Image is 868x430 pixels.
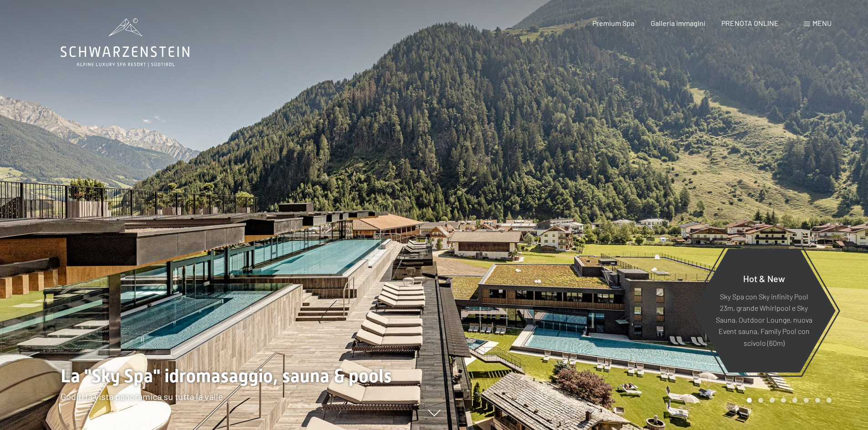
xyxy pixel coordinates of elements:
span: Hot & New [743,273,785,283]
div: Carousel Page 7 [815,398,820,403]
a: PRENOTA ONLINE [721,19,779,27]
div: Carousel Page 3 [770,398,775,403]
a: Hot & New Sky Spa con Sky infinity Pool 23m, grande Whirlpool e Sky Sauna, Outdoor Lounge, nuova ... [692,248,836,373]
div: Carousel Page 1 (Current Slide) [747,398,752,403]
div: Carousel Page 6 [804,398,809,403]
a: Premium Spa [592,19,634,27]
div: Carousel Page 5 [792,398,797,403]
span: Menu [812,19,832,27]
div: Carousel Pagination [744,398,832,403]
a: Galleria immagini [651,19,705,27]
div: Carousel Page 4 [781,398,786,403]
div: Carousel Page 8 [827,398,832,403]
div: Carousel Page 2 [758,398,763,403]
p: Sky Spa con Sky infinity Pool 23m, grande Whirlpool e Sky Sauna, Outdoor Lounge, nuova Event saun... [714,290,813,349]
